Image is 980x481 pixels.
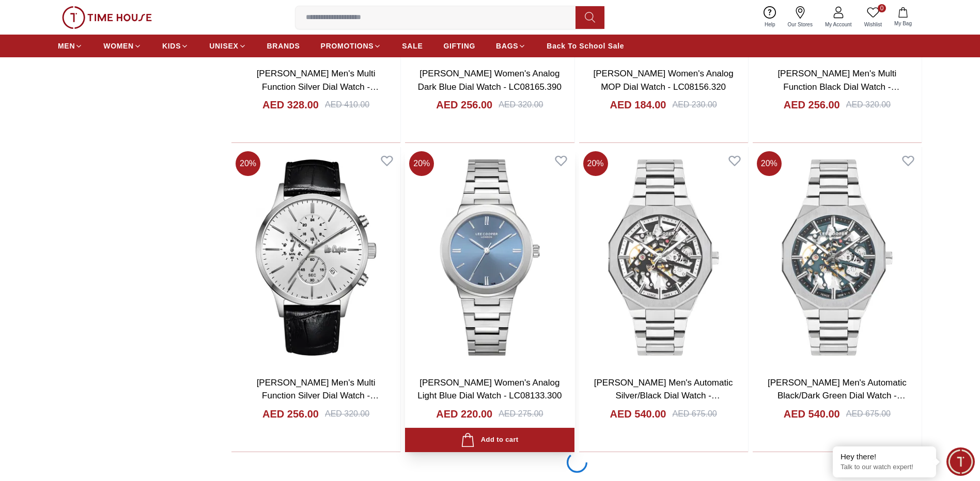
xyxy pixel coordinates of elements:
[821,21,856,28] span: My Account
[461,433,518,447] div: Add to cart
[267,41,300,51] span: BRANDS
[846,408,891,420] div: AED 675.00
[62,6,152,29] img: ...
[860,21,886,28] span: Wishlist
[610,407,666,421] h4: AED 540.00
[58,37,83,55] a: MEN
[417,378,562,401] a: [PERSON_NAME] Women's Analog Light Blue Dial Watch - LC08133.300
[103,37,142,55] a: WOMEN
[267,37,300,55] a: BRANDS
[583,151,608,176] span: 20 %
[777,69,899,105] a: [PERSON_NAME] Men's Multi Function Black Dial Watch - LC08154.351
[672,408,717,420] div: AED 675.00
[858,4,888,30] a: 0Wishlist
[209,41,238,51] span: UNISEX
[325,408,369,420] div: AED 320.00
[436,407,492,421] h4: AED 220.00
[760,21,780,28] span: Help
[262,98,319,112] h4: AED 328.00
[402,41,423,51] span: SALE
[321,41,374,51] span: PROMOTIONS
[58,41,75,51] span: MEN
[758,4,782,30] a: Help
[405,147,574,368] img: Lee Cooper Women's Analog Light Blue Dial Watch - LC08133.300
[768,378,907,414] a: [PERSON_NAME] Men's Automatic Black/Dark Green Dial Watch - LC07906.090
[231,147,400,368] img: Lee Cooper Men's Multi Function Silver Dial Watch - LC08154.331
[162,41,181,51] span: KIDS
[753,147,922,368] img: Lee Cooper Men's Automatic Black/Dark Green Dial Watch - LC07906.090
[418,69,562,92] a: [PERSON_NAME] Women's Analog Dark Blue Dial Watch - LC08165.390
[784,407,840,421] h4: AED 540.00
[841,463,928,472] p: Talk to our watch expert!
[547,41,624,51] span: Back To School Sale
[443,37,475,55] a: GIFTING
[782,4,819,30] a: Our Stores
[579,147,748,368] img: Lee Cooper Men's Automatic Silver/Black Dial Watch - LC07906.350
[594,378,733,414] a: [PERSON_NAME] Men's Automatic Silver/Black Dial Watch - LC07906.350
[593,69,733,92] a: [PERSON_NAME] Women's Analog MOP Dial Watch - LC08156.320
[841,452,928,462] div: Hey there!
[496,41,518,51] span: BAGS
[784,98,840,112] h4: AED 256.00
[405,428,574,452] button: Add to cart
[499,99,543,111] div: AED 320.00
[209,37,246,55] a: UNISEX
[409,151,434,176] span: 20 %
[496,37,526,55] a: BAGS
[890,20,916,27] span: My Bag
[672,99,717,111] div: AED 230.00
[784,21,817,28] span: Our Stores
[946,447,975,476] div: Chat Widget
[325,99,369,111] div: AED 410.00
[443,41,475,51] span: GIFTING
[262,407,319,421] h4: AED 256.00
[610,98,666,112] h4: AED 184.00
[757,151,782,176] span: 20 %
[499,408,543,420] div: AED 275.00
[321,37,382,55] a: PROMOTIONS
[846,99,891,111] div: AED 320.00
[236,151,260,176] span: 20 %
[402,37,423,55] a: SALE
[888,5,918,29] button: My Bag
[257,378,379,414] a: [PERSON_NAME] Men's Multi Function Silver Dial Watch - LC08154.331
[103,41,134,51] span: WOMEN
[162,37,189,55] a: KIDS
[878,4,886,12] span: 0
[257,69,379,105] a: [PERSON_NAME] Men's Multi Function Silver Dial Watch - LC08169.330
[547,37,624,55] a: Back To School Sale
[436,98,492,112] h4: AED 256.00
